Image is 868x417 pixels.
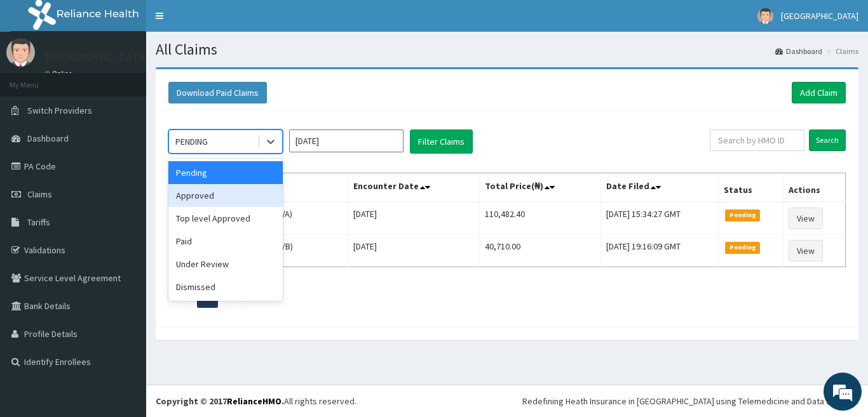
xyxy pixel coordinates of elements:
[601,235,719,267] td: [DATE] 19:16:09 GMT
[168,230,283,253] div: Paid
[410,129,473,154] button: Filter Claims
[479,235,601,267] td: 40,710.00
[348,235,479,267] td: [DATE]
[348,173,479,202] th: Encounter Date
[725,209,760,221] span: Pending
[789,240,823,261] a: View
[27,189,52,200] span: Claims
[44,69,75,78] a: Online
[710,129,804,151] input: Search by HMO ID
[146,385,868,417] footer: All rights reserved.
[725,242,760,253] span: Pending
[775,46,822,56] a: Dashboard
[74,126,175,255] span: We're online!
[522,395,858,407] div: Redefining Heath Insurance in [GEOGRAPHIC_DATA] using Telemedicine and Data Science!
[168,253,283,275] div: Under Review
[168,161,283,184] div: Pending
[781,10,858,22] span: [GEOGRAPHIC_DATA]
[175,135,208,148] div: PENDING
[168,82,267,103] button: Download Paid Claims
[227,395,281,407] a: RelianceHMO
[168,275,283,298] div: Dismissed
[24,63,51,95] img: d_794563401_company_1708531726252_794563401
[27,216,50,228] span: Tariffs
[27,133,69,144] span: Dashboard
[156,395,284,407] strong: Copyright © 2017 .
[66,71,214,88] div: Chat with us now
[824,46,858,56] li: Claims
[208,6,239,37] div: Minimize live chat window
[44,51,149,63] p: [GEOGRAPHIC_DATA]
[156,41,858,58] h1: All Claims
[289,129,403,152] input: Select Month and Year
[479,173,601,202] th: Total Price(₦)
[783,173,845,202] th: Actions
[601,202,719,235] td: [DATE] 15:34:27 GMT
[792,82,846,103] a: Add Claim
[601,173,719,202] th: Date Filed
[6,280,242,324] textarea: Type your message and hit 'Enter'
[27,105,92,116] span: Switch Providers
[789,208,823,229] a: View
[168,184,283,207] div: Approved
[6,38,35,67] img: User Image
[348,202,479,235] td: [DATE]
[168,207,283,230] div: Top level Approved
[757,8,773,24] img: User Image
[719,173,783,202] th: Status
[479,202,601,235] td: 110,482.40
[809,129,846,151] input: Search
